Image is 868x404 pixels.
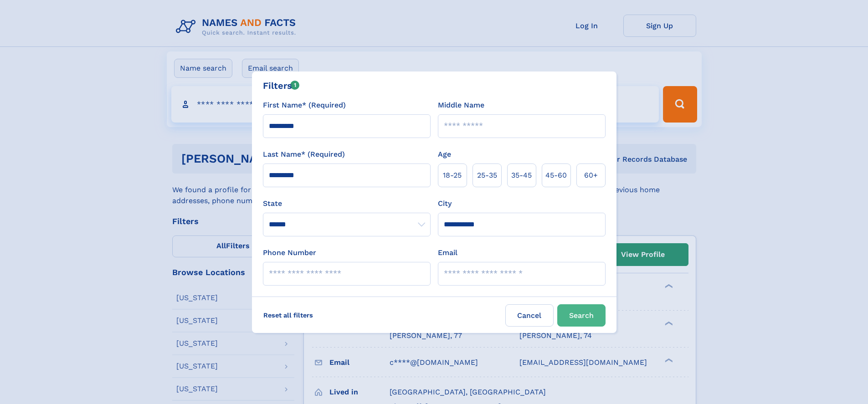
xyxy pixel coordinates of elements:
[545,170,567,181] span: 45‑60
[477,170,497,181] span: 25‑35
[511,170,532,181] span: 35‑45
[263,198,431,209] label: State
[257,304,319,326] label: Reset all filters
[438,198,452,209] label: City
[263,100,346,111] label: First Name* (Required)
[584,170,598,181] span: 60+
[263,79,300,92] div: Filters
[263,247,316,258] label: Phone Number
[557,304,606,327] button: Search
[438,100,484,111] label: Middle Name
[438,247,457,258] label: Email
[438,149,451,160] label: Age
[263,149,345,160] label: Last Name* (Required)
[443,170,462,181] span: 18‑25
[505,304,554,327] label: Cancel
